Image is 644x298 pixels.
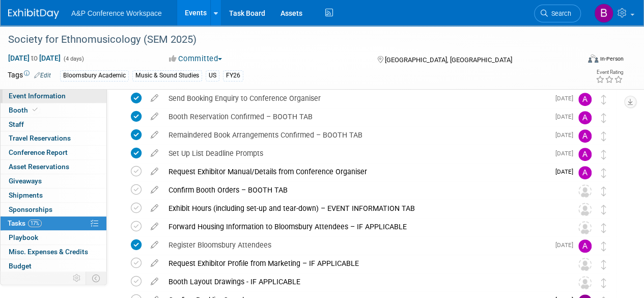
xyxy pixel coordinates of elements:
[1,188,106,202] a: Shipments
[1,146,106,159] a: Conference Report
[63,56,84,62] span: (4 days)
[601,278,606,288] i: Move task
[578,276,592,289] img: Unassigned
[596,70,623,75] div: Event Rating
[146,204,163,213] a: edit
[68,272,86,285] td: Personalize Event Tab Strip
[9,205,52,213] span: Sponsorships
[163,181,558,199] div: Confirm Booth Orders – BOOTH TAB
[601,223,606,233] i: Move task
[1,216,106,230] a: Tasks17%
[163,255,558,272] div: Request Exhibitor Profile from Marketing – IF APPLICABLE
[1,131,106,145] a: Travel Reservations
[9,148,68,156] span: Conference Report
[9,106,40,114] span: Booth
[8,9,59,19] img: ExhibitDay
[146,185,163,195] a: edit
[601,131,606,141] i: Move task
[9,262,32,270] span: Budget
[1,231,106,245] a: Playbook
[163,126,549,144] div: Remaindered Book Arrangements Confirmed – BOOTH TAB
[600,55,624,63] div: In-Person
[578,203,592,216] img: Unassigned
[163,273,558,290] div: Booth Layout Drawings - IF APPLICABLE
[384,56,512,64] span: [GEOGRAPHIC_DATA], [GEOGRAPHIC_DATA]
[146,130,163,140] a: edit
[555,95,578,102] span: [DATE]
[555,241,578,249] span: [DATE]
[146,259,163,268] a: edit
[9,92,66,100] span: Event Information
[146,222,163,231] a: edit
[601,150,606,159] i: Move task
[601,95,606,104] i: Move task
[534,5,581,22] a: Search
[146,112,163,121] a: edit
[163,200,558,217] div: Exhibit Hours (including set-up and tear-down) – EVENT INFORMATION TAB
[9,162,69,171] span: Asset Reservations
[601,205,606,214] i: Move task
[534,53,624,68] div: Event Format
[146,240,163,250] a: edit
[8,70,51,82] td: Tags
[601,241,606,251] i: Move task
[9,191,43,199] span: Shipments
[1,203,106,216] a: Sponsorships
[601,260,606,269] i: Move task
[555,168,578,175] span: [DATE]
[163,90,549,107] div: Send Booking Enquiry to Conference Organiser
[28,220,42,227] span: 17%
[60,70,129,81] div: Bloomsbury Academic
[146,167,163,176] a: edit
[1,118,106,131] a: Staff
[206,70,219,81] div: US
[9,120,24,128] span: Staff
[146,149,163,158] a: edit
[578,129,592,143] img: Amanda Oney
[578,93,592,106] img: Amanda Oney
[146,277,163,286] a: edit
[578,166,592,179] img: Amanda Oney
[555,131,578,139] span: [DATE]
[5,31,571,49] div: Society for Ethnomusicology (SEM 2025)
[223,70,243,81] div: FY26
[578,239,592,253] img: Amanda Oney
[578,184,592,198] img: Unassigned
[9,134,71,142] span: Travel Reservations
[163,163,549,180] div: Request Exhibitor Manual/Details from Conference Organiser
[1,245,106,259] a: Misc. Expenses & Credits
[146,94,163,103] a: edit
[165,53,226,64] button: Committed
[1,103,106,117] a: Booth
[578,258,592,271] img: Unassigned
[601,113,606,123] i: Move task
[601,186,606,196] i: Move task
[163,236,549,254] div: Register Bloomsbury Attendees
[1,160,106,174] a: Asset Reservations
[163,108,549,125] div: Booth Reservation Confirmed – BOOTH TAB
[578,148,592,161] img: Amanda Oney
[594,4,613,23] img: Brenna Akerman
[555,113,578,120] span: [DATE]
[1,259,106,273] a: Budget
[34,72,51,79] a: Edit
[578,221,592,234] img: Unassigned
[588,55,598,63] img: Format-Inperson.png
[548,10,571,17] span: Search
[9,248,88,256] span: Misc. Expenses & Credits
[30,54,39,62] span: to
[9,177,42,185] span: Giveaways
[132,70,202,81] div: Music & Sound Studies
[163,145,549,162] div: Set Up List Deadline Prompts
[71,9,162,17] span: A&P Conference Workspace
[578,111,592,124] img: Amanda Oney
[601,168,606,178] i: Move task
[1,174,106,188] a: Giveaways
[1,89,106,103] a: Event Information
[8,53,61,63] span: [DATE] [DATE]
[9,233,38,241] span: Playbook
[555,150,578,157] span: [DATE]
[86,272,107,285] td: Toggle Event Tabs
[8,219,42,227] span: Tasks
[163,218,558,235] div: Forward Housing Information to Bloomsbury Attendees – IF APPLICABLE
